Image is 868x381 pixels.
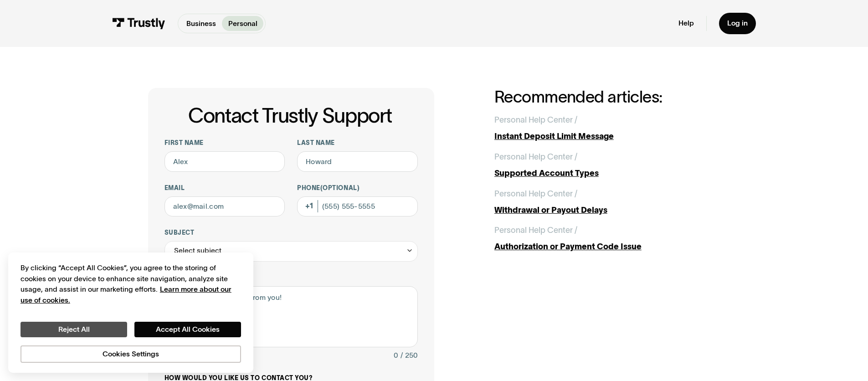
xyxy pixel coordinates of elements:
h1: Contact Trustly Support [163,104,418,127]
label: Subject [164,229,418,237]
div: Personal Help Center / [494,188,577,200]
div: Select subject [174,245,221,257]
button: Accept All Cookies [134,322,241,337]
a: Help [678,19,694,28]
a: Personal Help Center /Authorization or Payment Code Issue [494,224,720,253]
div: Personal Help Center / [494,224,577,237]
div: Personal Help Center / [494,114,577,126]
p: Personal [228,18,257,29]
a: Personal Help Center /Instant Deposit Limit Message [494,114,720,143]
label: Email [164,184,285,192]
button: Cookies Settings [21,345,241,363]
div: Instant Deposit Limit Message [494,130,720,143]
div: Privacy [21,263,241,362]
label: Phone [297,184,418,192]
input: alex@mail.com [164,196,285,217]
label: First name [164,139,285,147]
div: 0 [394,350,398,362]
div: By clicking “Accept All Cookies”, you agree to the storing of cookies on your device to enhance s... [21,263,241,305]
div: Select subject [164,241,418,262]
a: Log in [719,13,756,34]
a: Personal Help Center /Withdrawal or Payout Delays [494,188,720,216]
div: Personal Help Center / [494,151,577,163]
div: / 250 [401,350,418,362]
button: Reject All [21,322,127,337]
div: Cookie banner [8,252,253,373]
input: Howard [297,151,418,172]
div: Authorization or Payment Code Issue [494,241,720,253]
input: (555) 555-5555 [297,196,418,217]
div: Withdrawal or Payout Delays [494,204,720,216]
a: Personal [222,16,263,31]
input: Alex [164,151,285,172]
div: Log in [727,19,748,28]
span: (Optional) [320,185,360,191]
a: Business [180,16,222,31]
p: Business [186,18,216,29]
img: Trustly Logo [112,18,165,29]
label: How can we help you? [164,274,418,282]
div: Supported Account Types [494,167,720,180]
label: Last name [297,139,418,147]
h2: Recommended articles: [494,88,720,106]
a: Personal Help Center /Supported Account Types [494,151,720,180]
